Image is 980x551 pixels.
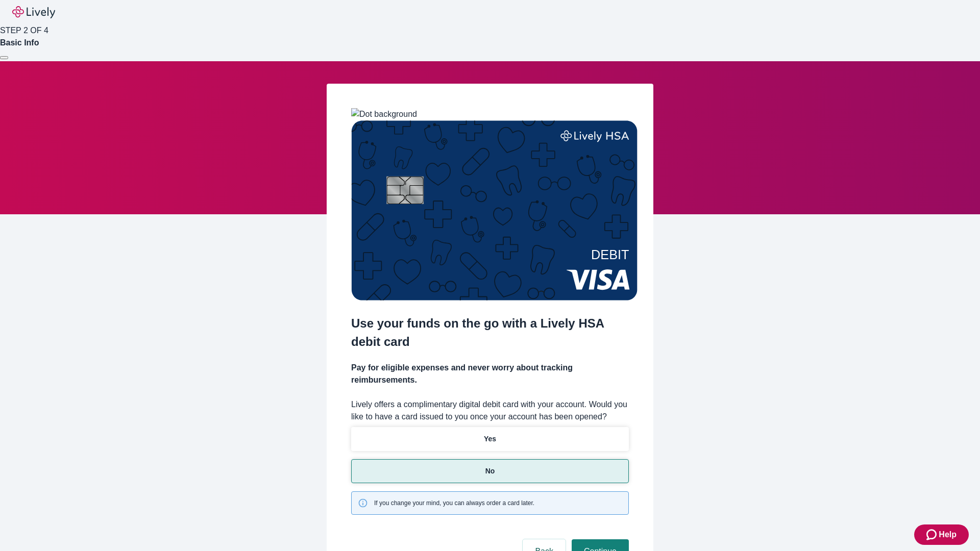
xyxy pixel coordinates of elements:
button: Yes [351,427,629,451]
h2: Use your funds on the go with a Lively HSA debit card [351,314,629,351]
p: Yes [484,434,496,444]
svg: Zendesk support icon [926,529,939,541]
span: If you change your mind, you can always order a card later. [374,498,534,508]
h4: Pay for eligible expenses and never worry about tracking reimbursements. [351,362,629,386]
span: Help [939,529,957,541]
button: Zendesk support iconHelp [914,524,969,545]
label: Lively offers a complimentary digital debit card with your account. Would you like to have a card... [351,398,629,423]
img: Lively [12,6,55,18]
p: No [485,466,495,477]
button: No [351,459,629,483]
img: Dot background [351,108,417,120]
img: Debit card [351,120,638,300]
